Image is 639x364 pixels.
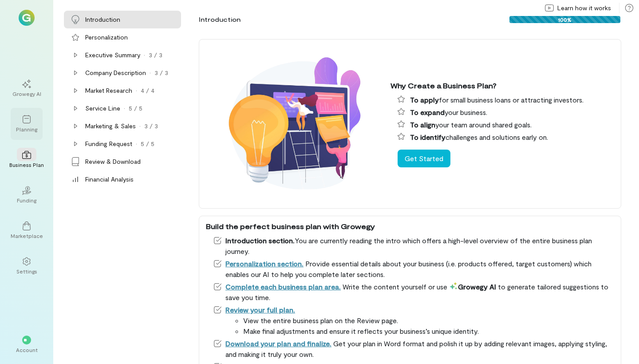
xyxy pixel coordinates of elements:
[225,236,295,245] span: Introduction section.
[398,107,614,118] li: your business.
[410,108,445,116] span: To expand
[150,68,151,77] div: ·
[144,122,158,131] div: 3 / 3
[225,339,331,348] a: Download your plan and finalize.
[11,72,43,104] a: Growegy AI
[225,305,295,314] a: Review your full plan.
[16,126,37,133] div: Planning
[16,268,37,275] div: Settings
[11,179,43,211] a: Funding
[398,119,614,130] li: your team around shared goals.
[136,139,137,148] div: ·
[11,250,43,282] a: Settings
[11,143,43,175] a: Business Plan
[16,346,38,353] div: Account
[557,4,611,12] span: Learn how it works
[11,232,43,239] div: Marketplace
[225,282,341,291] a: Complete each business plan area.
[213,281,614,303] li: Write the content yourself or use to generate tailored suggestions to save you time.
[144,51,145,59] div: ·
[410,133,446,141] span: To identify
[85,86,132,95] div: Market Research
[213,258,614,280] li: Provide essential details about your business (i.e. products offered, target customers) which ena...
[139,122,141,131] div: ·
[85,51,140,59] div: Executive Summary
[85,104,120,113] div: Service Line
[154,68,168,77] div: 3 / 3
[85,33,128,42] div: Personalization
[141,86,154,95] div: 4 / 4
[9,161,44,168] div: Business Plan
[398,132,614,142] li: challenges and solutions early on.
[410,95,439,104] span: To apply
[124,104,125,113] div: ·
[206,221,614,232] div: Build the perfect business plan with Growegy
[225,259,304,268] a: Personalization section.
[11,108,43,140] a: Planning
[243,326,614,336] li: Make final adjustments and ensure it reflects your business’s unique identity.
[141,139,154,148] div: 5 / 5
[199,15,241,24] div: Introduction
[85,122,136,131] div: Marketing & Sales
[390,80,614,91] div: Why Create a Business Plan?
[85,68,146,77] div: Company Description
[85,15,120,24] div: Introduction
[136,86,137,95] div: ·
[85,157,141,166] div: Review & Download
[398,95,614,105] li: for small business loans or attracting investors.
[213,235,614,257] li: You are currently reading the intro which offers a high-level overview of the entire business pla...
[206,44,383,203] img: Why create a business plan
[85,139,132,148] div: Funding Request
[149,51,162,59] div: 3 / 3
[243,315,614,326] li: View the entire business plan on the Review page.
[410,120,435,129] span: To align
[11,214,43,246] a: Marketplace
[449,282,496,291] span: Growegy AI
[85,175,134,184] div: Financial Analysis
[12,90,41,97] div: Growegy AI
[17,197,36,204] div: Funding
[213,338,614,360] li: Get your plan in Word format and polish it up by adding relevant images, applying styling, and ma...
[398,150,450,167] button: Get Started
[129,104,142,113] div: 5 / 5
